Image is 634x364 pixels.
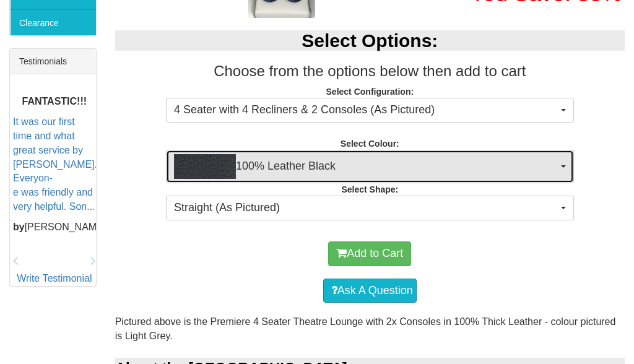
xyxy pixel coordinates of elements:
[174,154,558,179] span: 100% Leather Black
[17,273,92,284] a: Write Testimonial
[326,87,414,97] strong: Select Configuration:
[341,139,399,149] strong: Select Colour:
[115,63,625,79] h3: Choose from the options below then add to cart
[302,30,438,51] b: Select Options:
[341,184,398,194] strong: Select Shape:
[174,200,558,216] span: Straight (As Pictured)
[174,102,558,118] span: 4 Seater with 4 Recliners & 2 Consoles (As Pictured)
[328,241,411,266] button: Add to Cart
[10,49,96,74] div: Testimonials
[166,150,574,183] button: 100% Leather Black100% Leather Black
[22,96,87,106] b: FANTASTIC!!!
[323,279,417,303] a: Ask A Question
[13,222,25,232] b: by
[166,98,574,123] button: 4 Seater with 4 Recliners & 2 Consoles (As Pictured)
[174,154,236,179] img: 100% Leather Black
[13,220,96,235] p: [PERSON_NAME]
[13,116,97,212] a: It was our first time and what great service by [PERSON_NAME]. Everyon-e was friendly and very he...
[166,196,574,220] button: Straight (As Pictured)
[10,9,96,35] a: Clearance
